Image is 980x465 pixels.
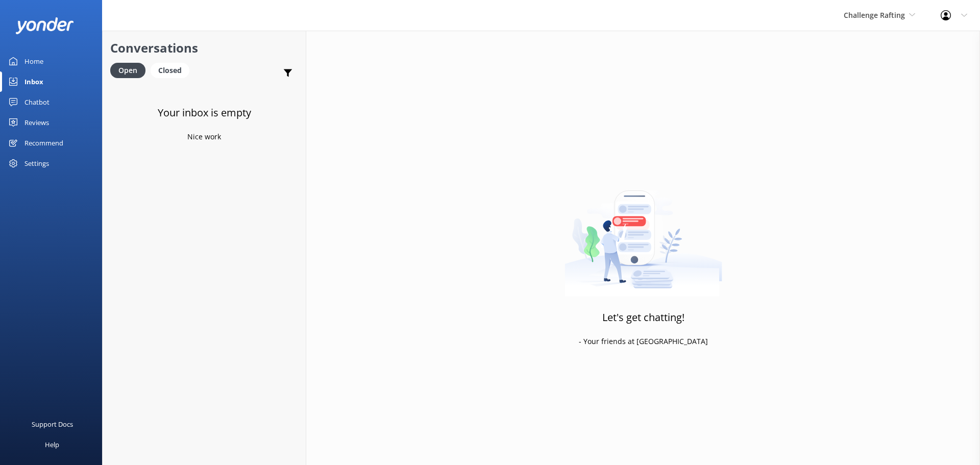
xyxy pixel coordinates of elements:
[110,63,145,78] div: Open
[110,64,151,76] a: Open
[151,64,194,76] a: Closed
[602,309,684,326] h3: Let's get chatting!
[32,414,73,434] div: Support Docs
[579,336,708,347] p: - Your friends at [GEOGRAPHIC_DATA]
[110,38,298,58] h2: Conversations
[24,51,43,71] div: Home
[187,131,221,142] p: Nice work
[15,17,74,34] img: yonder-white-logo.png
[151,63,189,78] div: Closed
[24,153,49,174] div: Settings
[24,112,49,133] div: Reviews
[24,71,43,92] div: Inbox
[45,434,59,455] div: Help
[565,169,722,297] img: artwork of a man stealing a conversation from at giant smartphone
[158,105,251,121] h3: Your inbox is empty
[844,10,905,20] span: Challenge Rafting
[24,92,50,112] div: Chatbot
[24,133,63,153] div: Recommend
